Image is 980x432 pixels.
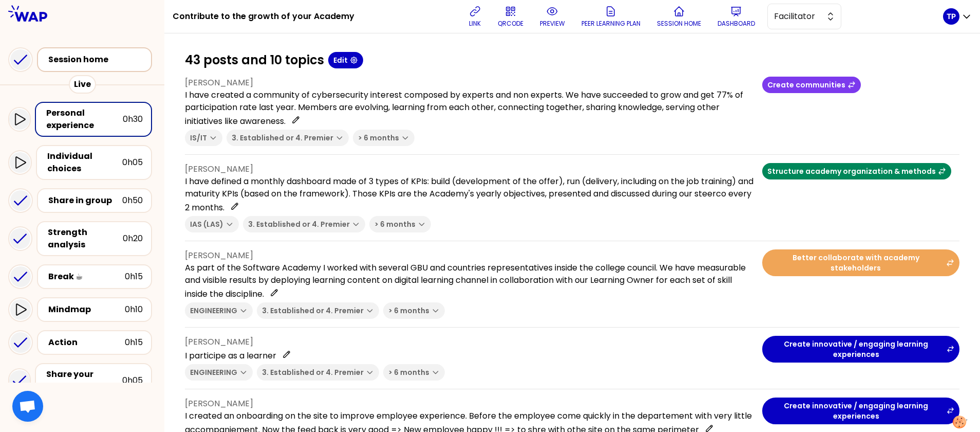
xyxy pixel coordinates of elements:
[122,194,143,207] div: 0h50
[47,150,122,175] div: Individual choices
[185,52,324,68] h1: 43 posts and 10 topics
[369,216,431,232] button: > 6 months
[577,1,645,32] button: Peer learning plan
[48,53,147,66] div: Session home
[125,336,143,349] div: 0h15
[122,374,143,387] div: 0h05
[653,1,705,32] button: Session home
[185,398,754,410] p: [PERSON_NAME]
[185,163,754,175] p: [PERSON_NAME]
[762,336,959,363] button: Create innovative / engaging learning experiences
[46,107,123,132] div: Personal experience
[48,271,125,283] div: Break ☕
[185,89,754,128] p: I have created a community of cybersecurity interest composed by experts and non experts. We have...
[762,398,959,424] button: Create innovative / engaging learning experiences
[227,130,349,146] button: 3. Established or 4. Premier
[469,20,481,28] p: link
[657,20,701,28] p: Session home
[353,130,414,146] button: > 6 months
[185,302,253,319] button: ENGINEERING
[257,302,379,319] button: 3. Established or 4. Premier
[185,216,239,232] button: IAS (LAS)
[48,194,122,207] div: Share in group
[947,11,956,22] p: TP
[69,75,96,94] div: Live
[465,1,485,32] button: link
[12,391,43,422] a: Ouvrir le chat
[185,77,754,89] p: [PERSON_NAME]
[762,249,959,276] button: Better collaborate with academy stakeholders
[125,303,143,316] div: 0h10
[383,302,445,319] button: > 6 months
[48,303,125,316] div: Mindmap
[185,262,754,300] p: As part of the Software Academy I worked with several GBU and countries representatives inside th...
[123,232,143,245] div: 0h20
[383,364,445,381] button: > 6 months
[713,1,759,32] button: Dashboard
[581,20,640,28] p: Peer learning plan
[498,20,523,28] p: QRCODE
[257,364,379,381] button: 3. Established or 4. Premier
[48,226,123,251] div: Strength analysis
[767,4,841,29] button: Facilitator
[494,1,527,32] button: QRCODE
[185,364,253,381] button: ENGINEERING
[125,271,143,283] div: 0h15
[185,175,754,214] p: I have defined a monthly dashboard made of 3 types of KPIs: build (development of the offer), run...
[185,348,754,362] p: I participe as a learner
[46,368,122,393] div: Share your feedback
[185,249,754,262] p: [PERSON_NAME]
[774,10,820,23] span: Facilitator
[540,20,565,28] p: preview
[762,77,861,93] button: Create communities
[243,216,365,232] button: 3. Established or 4. Premier
[762,163,951,179] button: Structure academy organization & methods
[328,52,363,68] button: Edit
[185,336,754,348] p: [PERSON_NAME]
[536,1,569,32] button: preview
[123,113,143,125] div: 0h30
[122,156,143,169] div: 0h05
[185,130,222,146] button: IS/IT
[943,8,972,25] button: TP
[718,20,755,28] p: Dashboard
[48,336,125,349] div: Action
